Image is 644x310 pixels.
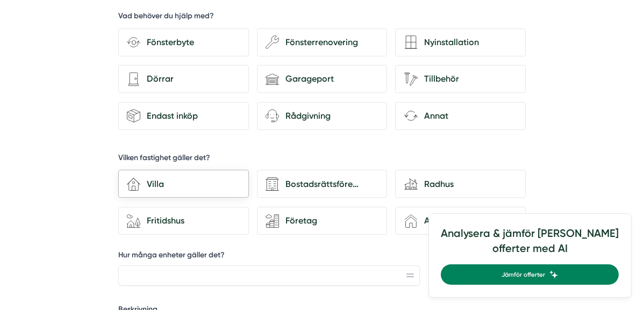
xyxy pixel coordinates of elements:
[441,226,619,264] h4: Analysera & jämför [PERSON_NAME] offerter med AI
[118,11,214,24] h5: Vad behöver du hjälp med?
[118,250,420,263] label: Hur många enheter gäller det?
[502,270,545,279] span: Jämför offerter
[118,153,210,166] h5: Vilken fastighet gäller det?
[441,264,619,285] a: Jämför offerter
